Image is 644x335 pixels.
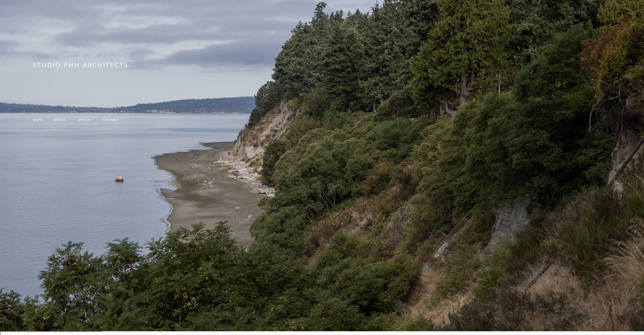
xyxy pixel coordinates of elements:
[33,117,43,122] a: work
[103,117,119,122] a: contact
[53,117,66,122] a: about
[33,60,128,69] span: STUDIO PHH ARCHITECTS
[78,117,90,122] a: press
